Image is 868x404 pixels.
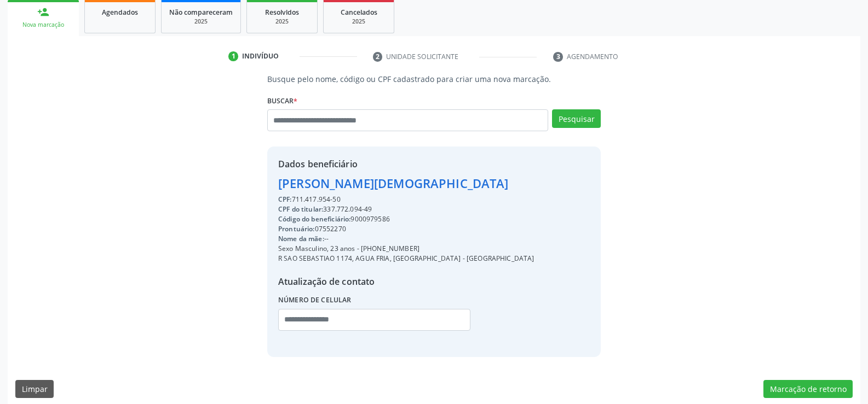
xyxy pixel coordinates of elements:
[15,21,71,29] div: Nova marcação
[278,224,315,233] span: Prontuário:
[278,157,534,171] div: Dados beneficiário
[278,224,534,234] div: 07552270
[267,73,601,85] p: Busque pelo nome, código ou CPF cadastrado para criar uma nova marcação.
[267,92,297,109] label: Buscar
[37,6,49,18] div: person_add
[255,17,309,26] div: 2025
[331,17,386,26] div: 2025
[228,51,238,61] div: 1
[278,214,350,224] span: Código do beneficiário:
[242,51,279,61] div: Indivíduo
[15,380,54,399] button: Limpar
[278,292,352,309] label: Número de celular
[278,204,534,214] div: 337.772.094-49
[278,275,534,288] div: Atualização de contato
[102,8,138,17] span: Agendados
[278,214,534,224] div: 9000979586
[763,380,853,399] button: Marcação de retorno
[278,174,534,192] div: [PERSON_NAME][DEMOGRAPHIC_DATA]
[552,109,601,128] button: Pesquisar
[278,244,534,254] div: Sexo Masculino, 23 anos - [PHONE_NUMBER]
[278,234,534,244] div: --
[278,204,323,214] span: CPF do titular:
[278,254,534,264] div: R SAO SEBASTIAO 1174, AGUA FRIA, [GEOGRAPHIC_DATA] - [GEOGRAPHIC_DATA]
[278,195,292,204] span: CPF:
[341,8,377,17] span: Cancelados
[278,234,324,243] span: Nome da mãe:
[265,8,299,17] span: Resolvidos
[169,17,233,26] div: 2025
[278,195,534,204] div: 711.417.954-50
[169,8,233,17] span: Não compareceram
